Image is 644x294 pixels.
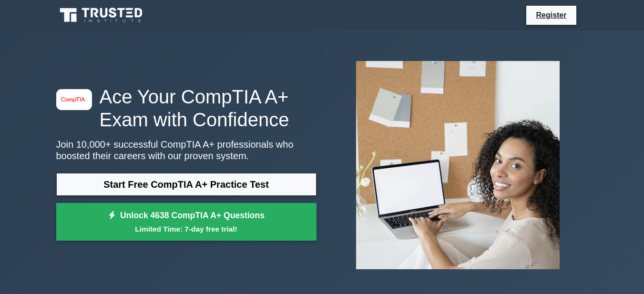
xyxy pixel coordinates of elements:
[56,85,317,131] h1: Ace Your CompTIA A+ Exam with Confidence
[68,223,305,234] small: Limited Time: 7-day free trial!
[56,173,317,196] a: Start Free CompTIA A+ Practice Test
[56,203,317,241] a: Unlock 4638 CompTIA A+ QuestionsLimited Time: 7-day free trial!
[56,139,317,162] p: Join 10,000+ successful CompTIA A+ professionals who boosted their careers with our proven system.
[530,9,572,21] a: Register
